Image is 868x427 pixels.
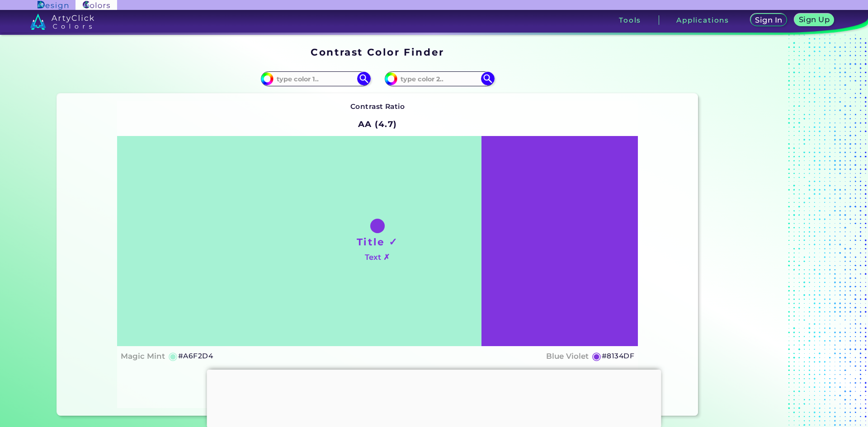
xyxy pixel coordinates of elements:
h5: ◉ [168,351,178,361]
h3: Tools [619,17,641,23]
h5: Sign Up [800,16,828,23]
h4: Blue Violet [546,350,589,363]
img: ArtyClick Design logo [38,1,68,9]
h5: #A6F2D4 [178,350,213,362]
img: icon search [481,72,495,85]
img: logo_artyclick_colors_white.svg [30,14,94,30]
h1: Contrast Color Finder [311,45,444,59]
a: Sign Up [796,14,832,26]
h5: #8134DF [602,350,634,362]
h1: Title ✓ [357,235,398,249]
h4: Magic Mint [121,350,165,363]
input: type color 2.. [397,73,481,85]
strong: Contrast Ratio [350,102,405,111]
a: Sign In [752,14,785,26]
h5: ◉ [592,351,602,361]
iframe: Advertisement [207,370,661,426]
img: icon search [357,72,371,85]
h2: AA (4.7) [354,114,401,134]
h4: Text ✗ [365,251,390,264]
iframe: Advertisement [702,43,815,419]
input: type color 1.. [274,73,358,85]
h3: Applications [676,17,729,23]
h5: Sign In [756,17,781,23]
